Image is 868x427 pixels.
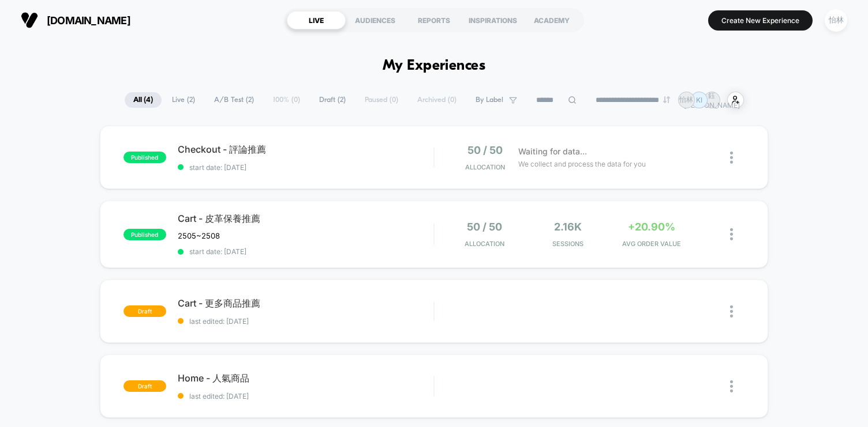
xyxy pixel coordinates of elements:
span: last edited: [DATE] [178,392,433,400]
button: 怡林 [821,9,851,32]
img: Visually logo [21,12,38,29]
span: AVG ORDER VALUE [612,240,690,248]
span: Allocation [465,163,505,171]
div: 怡林 [825,9,847,32]
span: [DOMAIN_NAME] [47,14,130,27]
img: close [730,228,733,240]
span: 50 / 50 [467,144,503,156]
span: Waiting for data... [518,145,587,158]
button: Create New Experience [708,10,813,31]
span: Draft ( 2 ) [310,92,354,108]
span: Live ( 2 ) [163,92,204,108]
span: Sessions [529,240,607,248]
span: Cart - 更多商品推薦 [178,297,433,310]
span: Cart - 皮革保養推薦 [178,213,433,225]
img: end [663,96,670,103]
span: By Label [476,96,503,104]
span: Allocation [465,240,504,248]
span: +20.90% [628,221,675,233]
div: REPORTS [405,11,463,29]
div: ACADEMY [522,11,581,29]
img: close [730,305,733,318]
span: 2505~2508 [178,231,220,240]
span: published [124,152,166,163]
div: AUDIENCES [346,11,405,29]
p: 怡林 [679,95,693,105]
div: INSPIRATIONS [463,11,522,29]
span: last edited: [DATE] [178,317,433,326]
img: close [730,380,733,392]
span: All ( 4 ) [125,92,162,108]
span: published [124,229,166,240]
p: KI [696,96,702,104]
span: We collect and process the data for you [518,158,646,169]
span: 50 / 50 [467,221,502,233]
h1: My Experiences [383,58,486,74]
img: close [730,152,733,164]
span: 2.16k [554,221,582,233]
p: 鈺[PERSON_NAME] [684,91,740,109]
span: Checkout - 評論推薦 [178,143,433,156]
span: A/B Test ( 2 ) [205,92,263,108]
button: [DOMAIN_NAME] [17,11,134,29]
span: draft [124,380,166,392]
span: start date: [DATE] [178,247,433,256]
span: start date: [DATE] [178,163,433,172]
span: draft [124,305,166,317]
span: Home - 人氣商品 [178,372,433,385]
div: LIVE [287,11,346,29]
